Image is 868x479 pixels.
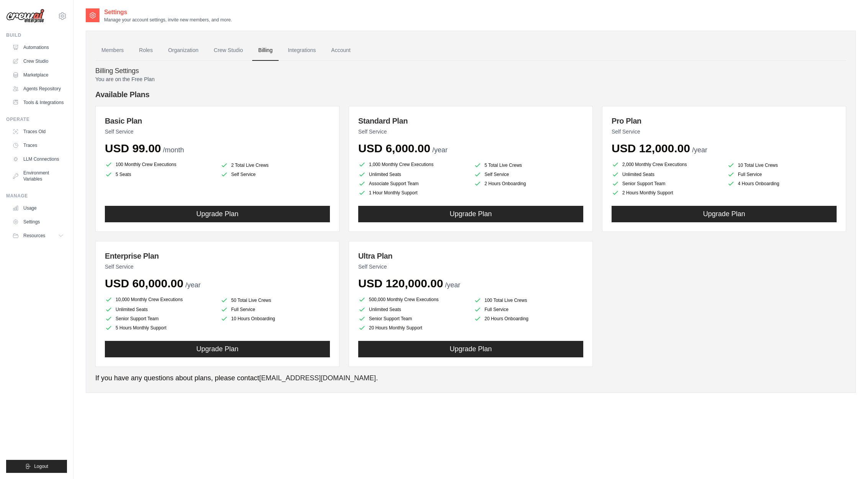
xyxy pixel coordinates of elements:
a: Marketplace [9,69,67,81]
li: 1 Hour Monthly Support [358,189,468,197]
a: Roles [133,40,159,61]
a: Traces [9,139,67,152]
a: Tools & Integrations [9,96,67,109]
p: Manage your account settings, invite new members, and more. [104,17,232,23]
p: Self Service [358,128,583,135]
li: 4 Hours Onboarding [727,180,837,187]
span: /year [432,146,447,154]
a: LLM Connections [9,153,67,165]
a: Settings [9,216,67,228]
li: 50 Total Live Crews [220,297,330,304]
a: Traces Old [9,125,67,138]
a: Integrations [282,40,322,61]
button: Upgrade Plan [105,206,330,222]
button: Upgrade Plan [612,206,837,222]
span: USD 60,000.00 [105,277,183,290]
div: Manage [6,193,67,199]
li: Unlimited Seats [105,306,214,313]
a: Billing [252,40,279,61]
p: You are on the Free Plan [95,75,846,83]
li: Full Service [474,306,583,313]
a: Crew Studio [208,40,249,61]
li: 2,000 Monthly Crew Executions [612,160,721,169]
li: 100 Monthly Crew Executions [105,160,214,169]
li: Senior Support Team [358,315,468,323]
button: Upgrade Plan [358,206,583,222]
a: Usage [9,202,67,214]
button: Upgrade Plan [105,341,330,357]
li: Full Service [220,306,330,313]
span: USD 12,000.00 [612,142,690,155]
p: Self Service [105,128,330,135]
li: 10 Total Live Crews [727,161,837,169]
span: /month [163,146,184,154]
a: Automations [9,41,67,54]
li: Unlimited Seats [612,171,721,178]
li: Unlimited Seats [358,171,468,178]
a: Members [95,40,130,61]
h3: Pro Plan [612,116,837,126]
button: Logout [6,460,67,473]
span: USD 120,000.00 [358,277,443,290]
p: Self Service [105,263,330,270]
li: 5 Total Live Crews [474,161,583,169]
h4: Billing Settings [95,67,846,75]
button: Upgrade Plan [358,341,583,357]
h3: Ultra Plan [358,251,583,261]
p: Self Service [612,128,837,135]
li: 100 Total Live Crews [474,297,583,304]
li: 20 Hours Onboarding [474,315,583,323]
li: Senior Support Team [105,315,214,323]
h4: Available Plans [95,89,846,100]
img: Logo [6,9,44,23]
a: Crew Studio [9,55,67,67]
span: /year [445,281,460,289]
li: 5 Hours Monthly Support [105,324,214,332]
button: Resources [9,230,67,242]
li: 1,000 Monthly Crew Executions [358,160,468,169]
a: Organization [162,40,204,61]
span: USD 6,000.00 [358,142,430,155]
li: 10,000 Monthly Crew Executions [105,295,214,304]
a: Account [325,40,357,61]
div: Operate [6,116,67,122]
p: If you have any questions about plans, please contact . [95,373,846,383]
span: /year [692,146,707,154]
a: [EMAIL_ADDRESS][DOMAIN_NAME] [259,374,376,382]
li: 2 Total Live Crews [220,161,330,169]
li: 2 Hours Monthly Support [612,189,721,197]
a: Agents Repository [9,83,67,95]
span: USD 99.00 [105,142,161,155]
p: Self Service [358,263,583,270]
h3: Enterprise Plan [105,251,330,261]
span: Resources [23,233,45,239]
span: /year [185,281,201,289]
li: Self Service [220,171,330,178]
li: Senior Support Team [612,180,721,187]
li: Associate Support Team [358,180,468,187]
li: Self Service [474,171,583,178]
a: Environment Variables [9,167,67,185]
li: 20 Hours Monthly Support [358,324,468,332]
li: Unlimited Seats [358,306,468,313]
h3: Standard Plan [358,116,583,126]
li: Full Service [727,171,837,178]
li: 2 Hours Onboarding [474,180,583,187]
h2: Settings [104,8,232,17]
span: Logout [34,463,48,469]
h3: Basic Plan [105,116,330,126]
li: 5 Seats [105,171,214,178]
li: 10 Hours Onboarding [220,315,330,323]
div: Build [6,32,67,38]
li: 500,000 Monthly Crew Executions [358,295,468,304]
